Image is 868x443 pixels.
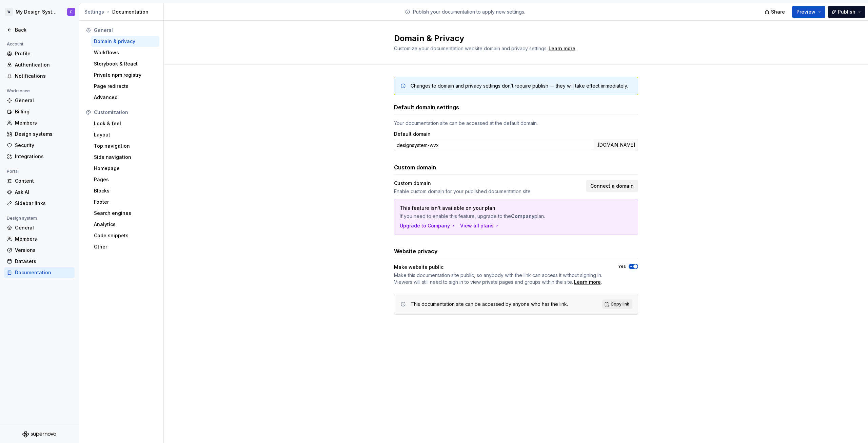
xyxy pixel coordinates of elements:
[394,264,606,271] div: Make website public
[15,97,72,104] div: General
[15,61,72,68] div: Authentication
[394,33,630,44] h2: Domain & Privacy
[15,119,72,126] div: Members
[4,24,75,35] a: Back
[796,8,815,15] span: Preview
[761,6,789,18] button: Share
[828,6,865,18] button: Publish
[16,8,59,15] div: My Design System
[400,213,585,220] p: If you need to enable this feature, upgrade to the plan.
[15,131,72,137] div: Design systems
[771,8,785,15] span: Share
[611,301,629,307] span: Copy link
[4,40,26,48] div: Account
[15,236,72,242] div: Members
[94,131,157,138] div: Layout
[586,180,638,192] button: Connect a domain
[15,247,72,254] div: Versions
[594,139,638,151] div: .[DOMAIN_NAME]
[94,94,157,101] div: Advanced
[94,243,157,250] div: Other
[394,180,582,187] div: Custom domain
[91,129,159,140] a: Layout
[400,205,585,211] p: This feature isn't available on your plan
[394,120,638,127] div: Your documentation site can be accessed at the default domain.
[4,48,75,59] a: Profile
[4,140,75,151] a: Security
[5,8,13,16] div: W
[94,38,157,45] div: Domain & privacy
[15,269,72,276] div: Documentation
[94,120,157,127] div: Look & feel
[15,258,72,265] div: Datasets
[792,6,825,18] button: Preview
[394,247,438,255] h3: Website privacy
[4,129,75,140] a: Design systems
[70,9,72,15] div: F
[22,431,56,438] svg: Supernova Logo
[574,279,601,285] a: Learn more
[94,27,157,34] div: General
[15,142,72,149] div: Security
[4,222,75,233] a: General
[91,185,159,196] a: Blocks
[411,301,568,308] div: This documentation site can be accessed by anyone who has the link.
[4,198,75,209] a: Sidebar links
[94,187,157,194] div: Blocks
[15,200,72,207] div: Sidebar links
[94,72,157,78] div: Private npm registry
[94,210,157,217] div: Search engines
[91,36,159,47] a: Domain & privacy
[618,264,626,269] label: Yes
[84,8,161,15] div: Documentation
[4,151,75,162] a: Integrations
[548,46,576,51] span: .
[91,163,159,174] a: Homepage
[91,70,159,80] a: Private npm registry
[4,176,75,186] a: Content
[15,108,72,115] div: Billing
[15,189,72,196] div: Ask AI
[94,176,157,183] div: Pages
[91,219,159,230] a: Analytics
[94,143,157,149] div: Top navigation
[91,141,159,151] a: Top navigation
[394,272,606,285] span: .
[91,81,159,92] a: Page redirects
[411,82,628,89] div: Changes to domain and privacy settings don’t require publish — they will take effect immediately.
[590,183,634,189] span: Connect a domain
[15,224,72,231] div: General
[1,4,77,19] button: WMy Design SystemF
[94,221,157,228] div: Analytics
[4,95,75,106] a: General
[94,154,157,161] div: Side navigation
[394,103,459,111] h3: Default domain settings
[94,199,157,205] div: Footer
[394,272,602,285] span: Make this documentation site public, so anybody with the link can access it without signing in. V...
[91,118,159,129] a: Look & feel
[394,131,431,137] label: Default domain
[94,60,157,67] div: Storybook & React
[94,109,157,116] div: Customization
[15,178,72,184] div: Content
[4,214,40,222] div: Design system
[400,222,456,229] button: Upgrade to Company
[15,153,72,160] div: Integrations
[413,8,525,15] p: Publish your documentation to apply new settings.
[91,230,159,241] a: Code snippets
[84,8,104,15] div: Settings
[4,117,75,128] a: Members
[4,87,33,95] div: Workspace
[549,45,575,52] a: Learn more
[4,106,75,117] a: Billing
[91,47,159,58] a: Workflows
[94,232,157,239] div: Code snippets
[15,26,72,33] div: Back
[15,50,72,57] div: Profile
[4,256,75,267] a: Datasets
[4,71,75,81] a: Notifications
[4,59,75,70] a: Authentication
